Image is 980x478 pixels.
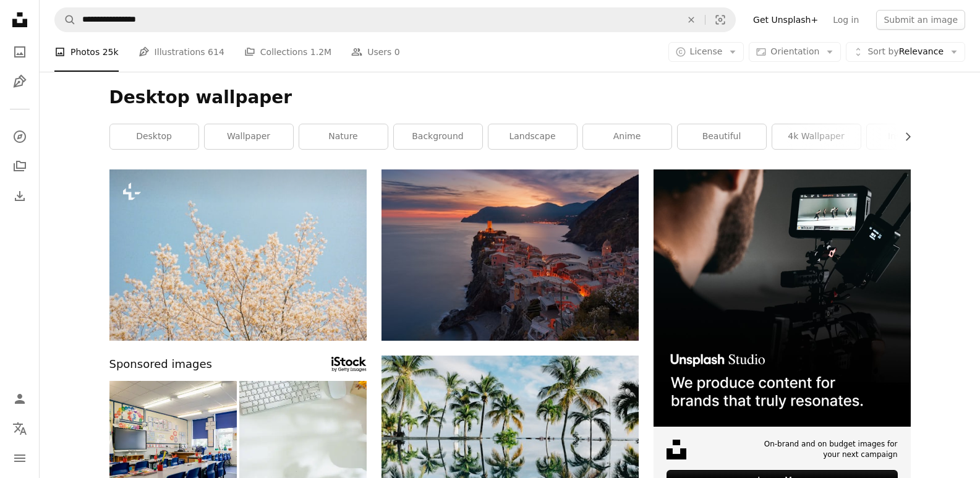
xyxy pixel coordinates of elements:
[205,124,293,149] a: wallpaper
[109,169,367,341] img: a tree with white flowers against a blue sky
[772,124,861,149] a: 4k wallpaper
[54,7,736,32] form: Find visuals sitewide
[654,169,911,427] img: file-1715652217532-464736461acbimage
[244,32,331,72] a: Collections 1.2M
[310,45,331,59] span: 1.2M
[770,46,819,56] span: Orientation
[7,416,32,441] button: Language
[109,249,367,260] a: a tree with white flowers against a blue sky
[583,124,671,149] a: anime
[351,32,400,72] a: Users 0
[7,124,32,149] a: Explore
[756,439,898,460] span: On-brand and on budget images for your next campaign
[488,124,577,149] a: landscape
[867,46,944,58] span: Relevance
[381,169,639,341] img: aerial view of village on mountain cliff during orange sunset
[109,87,911,109] h1: Desktop wallpaper
[394,124,482,149] a: background
[208,45,224,59] span: 614
[381,432,639,443] a: water reflection of coconut palm trees
[394,45,400,59] span: 0
[749,42,841,62] button: Orientation
[7,69,32,94] a: Illustrations
[897,124,911,149] button: scroll list to the right
[876,10,965,30] button: Submit an image
[7,154,32,179] a: Collections
[867,124,955,149] a: inspiration
[867,46,898,56] span: Sort by
[668,42,744,62] button: License
[55,8,76,32] button: Search Unsplash
[705,8,735,32] button: Visual search
[109,356,212,373] span: Sponsored images
[690,46,723,56] span: License
[7,40,32,64] a: Photos
[7,446,32,471] button: Menu
[746,10,825,30] a: Get Unsplash+
[299,124,388,149] a: nature
[678,124,766,149] a: beautiful
[138,32,224,72] a: Illustrations 614
[667,440,686,459] img: file-1631678316303-ed18b8b5cb9cimage
[7,386,32,411] a: Log in / Sign up
[678,8,705,32] button: Clear
[110,124,198,149] a: desktop
[7,184,32,208] a: Download History
[381,249,639,260] a: aerial view of village on mountain cliff during orange sunset
[846,42,965,62] button: Sort byRelevance
[825,10,866,30] a: Log in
